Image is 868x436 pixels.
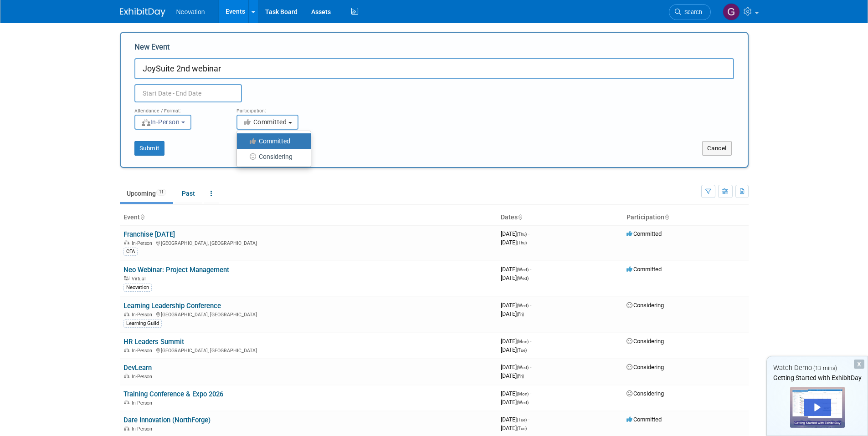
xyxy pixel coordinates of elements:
[530,338,531,345] span: -
[528,416,529,423] span: -
[132,426,155,432] span: In-Person
[501,425,527,431] span: [DATE]
[134,58,734,79] input: Name of Trade Show / Conference
[501,338,531,345] span: [DATE]
[123,302,221,310] a: Learning Leadership Conference
[124,276,129,280] img: Virtual Event
[132,312,155,318] span: In-Person
[530,390,531,397] span: -
[501,364,531,370] span: [DATE]
[124,312,129,316] img: In-Person Event
[134,115,191,130] button: In-Person
[501,390,531,397] span: [DATE]
[123,248,138,256] div: CFA
[627,302,664,309] span: Considering
[236,102,325,114] div: Participation:
[627,416,662,423] span: Committed
[517,374,524,379] span: (Fri)
[132,240,155,246] span: In-Person
[501,346,527,353] span: [DATE]
[517,267,529,272] span: (Wed)
[123,390,223,398] a: Training Conference & Expo 2026
[123,230,175,238] a: Franchise [DATE]
[123,310,493,318] div: [GEOGRAPHIC_DATA], [GEOGRAPHIC_DATA]
[854,360,864,369] div: Dismiss
[120,185,173,202] a: Upcoming11
[120,8,165,17] img: ExhibitDay
[175,185,202,202] a: Past
[124,400,129,405] img: In-Person Event
[627,266,662,273] span: Committed
[501,230,529,237] span: [DATE]
[501,266,531,273] span: [DATE]
[132,276,148,282] span: Virtual
[623,210,749,225] th: Participation
[627,390,664,397] span: Considering
[134,84,242,102] input: Start Date - End Date
[501,372,524,379] span: [DATE]
[627,364,664,370] span: Considering
[518,213,522,221] a: Sort by Start Date
[140,213,144,221] a: Sort by Event Name
[517,417,527,422] span: (Tue)
[627,230,662,237] span: Committed
[241,151,302,162] label: Considering
[517,339,529,344] span: (Mon)
[236,115,298,130] button: Committed
[124,426,129,431] img: In-Person Event
[517,391,529,396] span: (Mon)
[176,8,205,15] span: Neovation
[123,364,152,372] a: DevLearn
[243,118,287,126] span: Committed
[132,400,155,406] span: In-Person
[123,266,229,274] a: Neo Webinar: Project Management
[124,348,129,352] img: In-Person Event
[501,310,524,317] span: [DATE]
[141,118,180,126] span: In-Person
[132,348,155,354] span: In-Person
[804,399,831,416] div: Play
[517,426,527,431] span: (Tue)
[123,319,162,328] div: Learning Guild
[627,338,664,345] span: Considering
[123,239,493,246] div: [GEOGRAPHIC_DATA], [GEOGRAPHIC_DATA]
[517,312,524,317] span: (Fri)
[501,399,529,406] span: [DATE]
[664,213,669,221] a: Sort by Participation Type
[134,141,164,156] button: Submit
[124,240,129,245] img: In-Person Event
[702,141,732,156] button: Cancel
[123,338,184,346] a: HR Leaders Summit
[134,102,223,114] div: Attendance / Format:
[767,363,868,373] div: Watch Demo
[723,3,740,20] img: Gabi Da Rocha
[517,240,527,245] span: (Thu)
[497,210,623,225] th: Dates
[501,274,529,281] span: [DATE]
[241,135,302,147] label: Committed
[132,374,155,380] span: In-Person
[681,9,702,15] span: Search
[517,303,529,308] span: (Wed)
[517,232,527,237] span: (Thu)
[530,302,531,309] span: -
[517,276,529,281] span: (Wed)
[123,416,211,424] a: Dare Innovation (NorthForge)
[517,348,527,353] span: (Tue)
[669,4,711,20] a: Search
[813,365,837,371] span: (13 mins)
[134,42,170,56] label: New Event
[124,374,129,378] img: In-Person Event
[501,239,527,246] span: [DATE]
[767,373,868,382] div: Getting Started with ExhibitDay
[517,365,529,370] span: (Wed)
[123,346,493,354] div: [GEOGRAPHIC_DATA], [GEOGRAPHIC_DATA]
[528,230,529,237] span: -
[123,284,152,292] div: Neovation
[530,266,531,273] span: -
[517,400,529,405] span: (Wed)
[530,364,531,370] span: -
[120,210,497,225] th: Event
[501,302,531,309] span: [DATE]
[156,189,166,196] span: 11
